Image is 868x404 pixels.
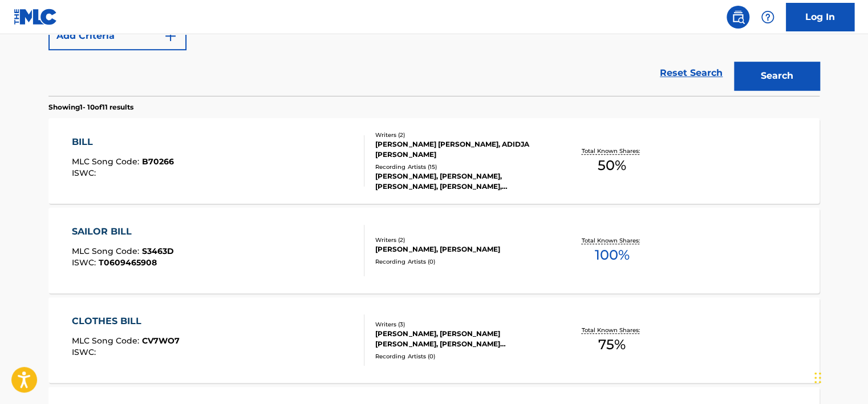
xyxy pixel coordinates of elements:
img: 9d2ae6d4665cec9f34b9.svg [164,29,177,43]
span: 50 % [598,155,626,176]
a: CLOTHES BILLMLC Song Code:CV7WO7ISWC:Writers (3)[PERSON_NAME], [PERSON_NAME] [PERSON_NAME], [PERS... [48,297,820,383]
p: Total Known Shares: [581,147,642,155]
span: B70266 [142,156,174,167]
a: SAILOR BILLMLC Song Code:S3463DISWC:T0609465908Writers (2)[PERSON_NAME], [PERSON_NAME]Recording A... [48,208,820,293]
div: Recording Artists ( 0 ) [375,257,547,266]
span: S3463D [142,246,174,256]
div: [PERSON_NAME], [PERSON_NAME] [PERSON_NAME], [PERSON_NAME] [PERSON_NAME] [375,329,547,349]
p: Total Known Shares: [581,326,642,334]
span: ISWC : [72,257,99,268]
div: SAILOR BILL [72,225,174,239]
img: help [761,10,774,24]
div: Writers ( 2 ) [375,236,547,244]
a: Public Search [727,6,749,29]
img: MLC Logo [14,9,58,25]
span: MLC Song Code : [72,246,142,256]
a: Reset Search [654,60,728,86]
div: Help [756,6,779,29]
span: 100 % [594,245,629,265]
span: ISWC : [72,168,99,178]
div: Recording Artists ( 0 ) [375,352,547,361]
span: CV7WO7 [142,336,180,346]
iframe: Chat Widget [811,349,868,404]
span: MLC Song Code : [72,336,142,346]
div: [PERSON_NAME], [PERSON_NAME], [PERSON_NAME], [PERSON_NAME], [PERSON_NAME] [375,171,547,192]
p: Showing 1 - 10 of 11 results [48,102,133,112]
span: ISWC : [72,347,99,357]
div: [PERSON_NAME], [PERSON_NAME] [375,244,547,254]
p: Total Known Shares: [581,236,642,245]
div: Writers ( 2 ) [375,131,547,139]
span: MLC Song Code : [72,156,142,167]
span: 75 % [598,334,626,355]
span: T0609465908 [99,257,157,268]
button: Search [734,62,820,90]
div: Drag [814,361,821,395]
div: CLOTHES BILL [72,314,180,328]
button: Add Criteria [48,22,186,50]
img: search [731,10,745,24]
a: BILLMLC Song Code:B70266ISWC:Writers (2)[PERSON_NAME] [PERSON_NAME], ADIDJA [PERSON_NAME]Recordin... [48,118,820,204]
div: [PERSON_NAME] [PERSON_NAME], ADIDJA [PERSON_NAME] [375,139,547,160]
div: Writers ( 3 ) [375,320,547,329]
a: Log In [786,3,854,31]
div: Recording Artists ( 15 ) [375,163,547,171]
div: BILL [72,135,174,149]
